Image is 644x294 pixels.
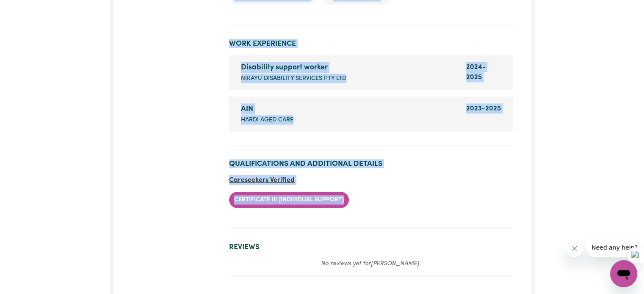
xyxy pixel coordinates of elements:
[466,64,486,81] span: 2024 - 2025
[566,240,583,257] iframe: Close message
[466,105,501,112] span: 2023 - 2025
[321,261,421,267] em: No reviews yet for [PERSON_NAME] .
[229,192,349,208] li: Certificate III (Individual Support)
[610,260,637,287] iframe: Button to launch messaging window
[241,115,293,125] span: Hardi aged care
[241,62,456,73] div: Disability support worker
[241,74,346,83] span: Nirayu Disability Services Pty Ltd
[5,6,51,13] span: Need any help?
[229,39,513,48] h2: Work Experience
[586,238,637,257] iframe: Message from company
[229,159,513,168] h2: Qualifications and Additional Details
[241,104,456,115] div: AIN
[229,177,295,184] span: Careseekers Verified
[229,243,513,252] h2: Reviews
